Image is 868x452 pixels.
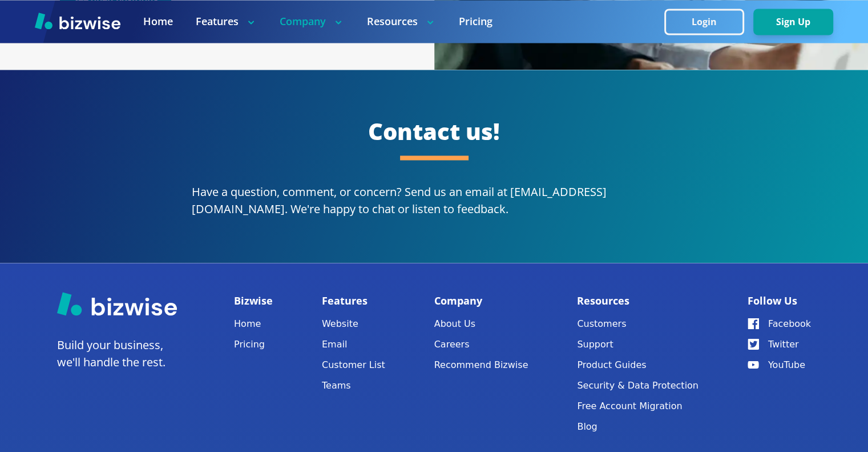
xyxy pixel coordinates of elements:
[748,315,811,331] a: Facebook
[322,377,385,393] a: Teams
[434,315,528,331] a: About Us
[577,336,699,352] button: Support
[57,336,177,370] p: Build your business, we'll handle the rest.
[748,291,811,309] p: Follow Us
[434,357,528,373] a: Recommend Bizwise
[196,14,257,29] p: Features
[748,361,759,369] img: YouTube Icon
[280,14,344,29] p: Company
[748,336,811,352] a: Twitter
[57,291,177,315] img: Bizwise Logo
[434,291,528,309] p: Company
[234,291,273,309] p: Bizwise
[192,183,677,217] p: Have a question, comment, or concern? Send us an email at [EMAIL_ADDRESS][DOMAIN_NAME]. We're hap...
[577,377,699,393] a: Security & Data Protection
[322,357,385,373] a: Customer List
[367,14,436,29] p: Resources
[459,14,492,29] a: Pricing
[577,398,699,414] a: Free Account Migration
[234,336,273,352] a: Pricing
[234,315,273,331] a: Home
[577,291,699,309] p: Resources
[753,9,833,35] button: Sign Up
[577,418,699,434] a: Blog
[664,9,744,35] button: Login
[322,291,385,309] p: Features
[143,14,173,29] a: Home
[434,336,528,352] a: Careers
[664,17,753,27] a: Login
[748,357,811,373] a: YouTube
[577,315,699,331] a: Customers
[577,357,699,373] a: Product Guides
[35,12,120,29] img: Bizwise Logo
[748,338,759,350] img: Twitter Icon
[322,336,385,352] a: Email
[753,17,833,27] a: Sign Up
[35,115,833,146] h2: Contact us!
[322,315,385,331] a: Website
[748,318,759,329] img: Facebook Icon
